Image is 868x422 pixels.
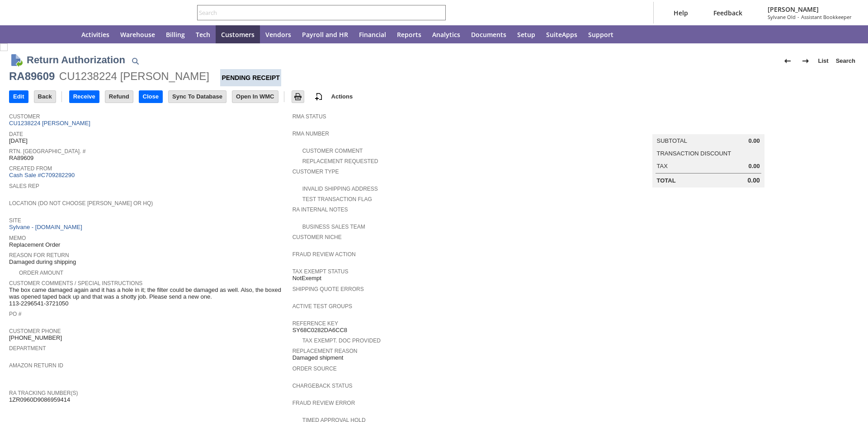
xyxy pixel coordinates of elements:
span: Payroll and HR [302,30,348,39]
input: Close [139,91,162,103]
a: RMA Number [292,131,329,137]
a: Chargeback Status [292,383,353,389]
a: Recent Records [11,25,33,43]
a: Customer Comment [302,148,363,154]
span: SuiteApps [546,30,577,39]
a: Fraud Review Action [292,251,356,258]
a: Location (Do Not Choose [PERSON_NAME] or HQ) [9,200,153,206]
a: RA Internal Notes [292,206,348,213]
span: Reports [397,30,421,39]
span: 1ZR0960D9086959414 [9,396,70,403]
a: CU1238224 [PERSON_NAME] [9,120,93,127]
span: Sylvane Old [768,14,796,20]
a: Replacement reason [292,348,358,354]
a: Search [832,54,859,68]
div: Shortcuts [33,25,54,43]
a: Billing [160,25,190,43]
a: Warehouse [115,25,160,43]
input: Sync To Database [169,91,226,103]
a: Active Test Groups [292,303,352,309]
a: Home [54,25,76,43]
span: NotExempt [292,275,321,282]
span: Tech [196,30,210,39]
a: Actions [328,93,357,100]
a: Payroll and HR [297,25,354,43]
a: Customer Phone [9,328,61,334]
a: Rtn. [GEOGRAPHIC_DATA]. # [9,148,85,155]
a: Site [9,217,21,224]
span: [PHONE_NUMBER] [9,334,62,342]
a: Tax [657,163,668,169]
a: Shipping Quote Errors [292,286,364,292]
a: Fraud Review Error [292,400,355,406]
a: Financial [354,25,392,43]
a: Department [9,345,46,352]
a: Order Amount [19,270,63,276]
div: CU1238224 [PERSON_NAME] [59,69,209,84]
img: Quick Find [130,56,141,66]
input: Back [34,91,56,103]
a: Test Transaction Flag [302,196,372,202]
span: Documents [471,30,506,39]
span: 0.00 [748,177,760,184]
a: Amazon Return ID [9,362,63,369]
a: Activities [76,25,115,43]
img: Previous [782,56,793,66]
a: Documents [466,25,512,43]
a: Cash Sale #C709282290 [9,172,75,178]
caption: Summary [652,120,764,134]
a: Date [9,131,23,137]
a: List [815,54,832,68]
a: Tech [190,25,216,43]
a: Customers [216,25,260,43]
span: Financial [359,30,386,39]
a: Subtotal [657,137,687,144]
a: Memo [9,235,26,241]
a: Created From [9,165,52,172]
a: Replacement Requested [302,158,378,164]
span: [DATE] [9,137,28,145]
a: Reference Key [292,320,338,327]
a: Order Source [292,366,337,372]
a: Customer [9,113,40,120]
span: Setup [517,30,535,39]
input: Edit [9,91,28,103]
a: Analytics [427,25,466,43]
a: PO # [9,311,21,317]
span: Damaged shipment [292,354,344,361]
span: Damaged during shipping [9,258,76,266]
span: - [797,14,799,20]
span: Assistant Bookkeeper [801,14,852,20]
a: Reports [392,25,427,43]
span: SY68C0282DA6CC8 [292,327,347,334]
span: Warehouse [120,30,155,39]
span: 0.00 [748,163,759,170]
span: Help [674,9,688,17]
a: Total [657,177,676,184]
input: Search [198,7,433,18]
input: Open In WMC [232,91,278,103]
span: [PERSON_NAME] [768,5,852,14]
a: Invalid Shipping Address [302,186,378,192]
a: Reason For Return [9,252,69,258]
a: RMA Status [292,113,326,120]
span: Analytics [432,30,460,39]
a: SuiteApps [541,25,583,43]
span: Activities [81,30,109,39]
a: Support [583,25,619,43]
a: RA Tracking Number(s) [9,390,78,396]
input: Receive [70,91,99,103]
span: Customers [221,30,255,39]
span: Support [588,30,613,39]
a: Tax Exempt Status [292,268,349,275]
svg: Shortcuts [38,29,49,40]
h1: Return Authorization [27,52,125,67]
a: Setup [512,25,541,43]
span: RA89609 [9,155,33,162]
input: Refund [105,91,133,103]
a: Transaction Discount [657,150,731,157]
div: RA89609 [9,69,55,84]
span: Feedback [713,9,742,17]
span: Billing [166,30,185,39]
a: Vendors [260,25,297,43]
